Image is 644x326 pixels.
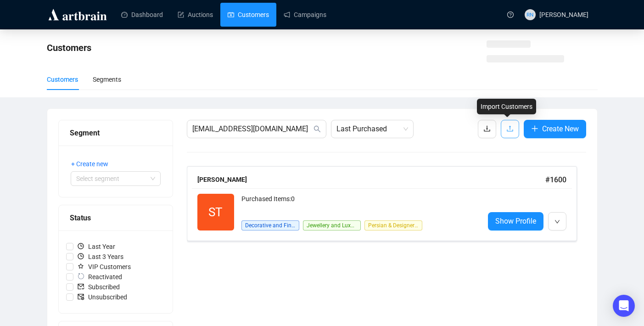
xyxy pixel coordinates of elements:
[613,295,635,317] div: Open Intercom Messenger
[539,11,588,18] span: [PERSON_NAME]
[364,220,422,230] span: Persian & Designer Rugs
[47,74,78,84] div: Customers
[284,3,326,27] a: Campaigns
[121,3,163,27] a: Dashboard
[554,219,560,225] span: down
[70,212,162,224] div: Status
[93,74,121,84] div: Segments
[73,252,127,262] span: Last 3 Years
[241,194,477,212] div: Purchased Items: 0
[73,282,123,292] span: Subscribed
[314,125,321,133] span: search
[483,125,491,132] span: download
[241,220,299,230] span: Decorative and Fine Arts
[71,157,116,171] button: + Create new
[303,220,361,230] span: Jewellery and Luxury
[208,203,223,222] span: ST
[178,3,213,27] a: Auctions
[73,272,126,282] span: Reactivated
[506,125,514,132] span: upload
[336,120,408,138] span: Last Purchased
[197,174,545,185] div: [PERSON_NAME]
[524,120,586,138] button: Create New
[192,124,312,135] input: Search Customer...
[70,127,162,139] div: Segment
[526,10,534,19] span: RN
[73,242,119,252] span: Last Year
[545,175,566,184] span: # 1600
[477,99,536,114] div: Import Customers
[488,212,543,230] a: Show Profile
[495,215,536,227] span: Show Profile
[73,292,131,302] span: Unsubscribed
[531,125,538,132] span: plus
[47,42,91,53] span: Customers
[542,123,579,135] span: Create New
[228,3,269,27] a: Customers
[507,11,514,18] span: question-circle
[47,7,108,22] img: logo
[187,166,586,241] a: [PERSON_NAME]#1600STPurchased Items:0Decorative and Fine ArtsJewellery and LuxuryPersian & Design...
[73,262,134,272] span: VIP Customers
[71,159,108,169] span: + Create new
